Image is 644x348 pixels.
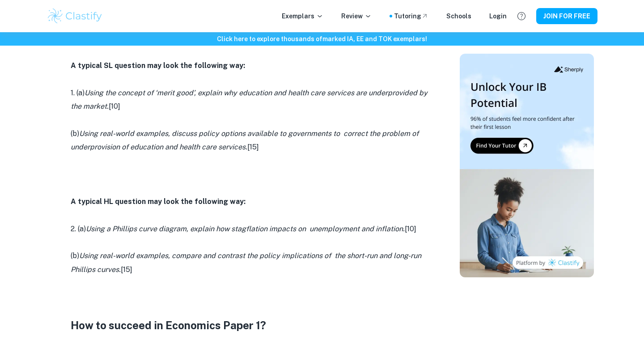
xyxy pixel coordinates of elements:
[282,11,323,21] p: Exemplars
[71,129,419,151] i: Using real-world examples, discuss policy options available to governments to correct the problem...
[86,225,405,233] i: Using a Phillips curve diagram, explain how stagflation impacts on unemployment and inflation.
[71,61,245,70] strong: A typical SL question may look the following way:
[71,251,421,273] i: Using real-world examples, compare and contrast the policy implications of the short-run and long...
[71,317,428,333] h3: How to succeed in Economics Paper 1?
[71,86,428,114] p: 1. (a) [10]
[71,89,428,110] i: Using the concept of ‘merit good’, explain why education and health care services are underprovid...
[47,7,103,25] img: Clastify logo
[394,11,428,21] a: Tutoring
[2,34,642,44] h6: Click here to explore thousands of marked IA, EE and TOK exemplars !
[71,127,428,154] p: (b) [15]
[71,249,428,276] p: (b) [15]
[71,222,428,236] p: 2. (a) [10]
[341,11,372,21] p: Review
[536,8,597,24] button: JOIN FOR FREE
[446,11,471,21] a: Schools
[460,54,594,277] img: Thumbnail
[71,197,246,206] strong: A typical HL question may look the following way:
[514,8,529,24] button: Help and Feedback
[489,11,507,21] a: Login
